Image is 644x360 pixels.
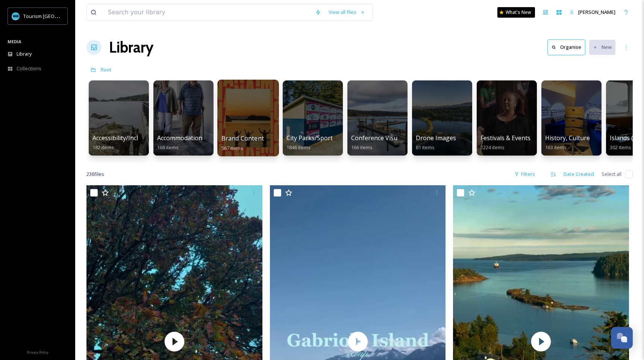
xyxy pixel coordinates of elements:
a: Conference Visuals166 items [351,135,405,151]
span: [PERSON_NAME] [578,9,615,15]
button: Organise [547,39,585,55]
a: Festivals & Events1224 items [480,135,530,151]
span: Privacy Policy [27,350,48,355]
a: Accessibility/Inclusivity182 items [92,135,156,151]
div: Date Created [560,167,598,182]
span: MEDIA [8,39,21,44]
span: Library [17,50,32,57]
span: Collections [17,65,41,72]
a: Brand Content567 items [221,135,264,151]
span: 81 items [416,144,435,151]
a: Accommodations by Biz168 items [157,135,224,151]
span: Drone Images [416,134,456,142]
span: Root [101,66,112,73]
span: 182 items [92,144,114,151]
span: 236 file s [86,171,104,178]
span: 163 items [545,144,567,151]
span: Brand Content [221,134,264,142]
a: Drone Images81 items [416,135,456,151]
input: Search your library [104,4,311,21]
span: 1846 items [286,144,311,151]
div: Filters [511,167,539,182]
a: View all files [325,5,369,20]
span: Conference Visuals [351,134,405,142]
span: Accommodations by Biz [157,134,224,142]
a: Privacy Policy [27,347,48,356]
span: City Parks/Sport Images [286,134,355,142]
span: 166 items [351,144,373,151]
button: New [589,40,615,54]
a: City Parks/Sport Images1846 items [286,135,355,151]
span: Tourism [GEOGRAPHIC_DATA] [23,12,91,20]
a: Library [109,36,153,59]
img: tourism_nanaimo_logo.jpeg [12,12,20,20]
a: What's New [497,7,535,18]
span: 1224 items [480,144,505,151]
span: 302 items [610,144,631,151]
span: Select all [602,171,621,178]
a: [PERSON_NAME] [566,5,619,20]
button: Open Chat [611,327,633,349]
span: 567 items [221,144,243,151]
span: Festivals & Events [480,134,530,142]
a: History, Culture & Shopping163 items [545,135,624,151]
a: Root [101,65,112,74]
span: Accessibility/Inclusivity [92,134,156,142]
span: History, Culture & Shopping [545,134,624,142]
span: 168 items [157,144,179,151]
